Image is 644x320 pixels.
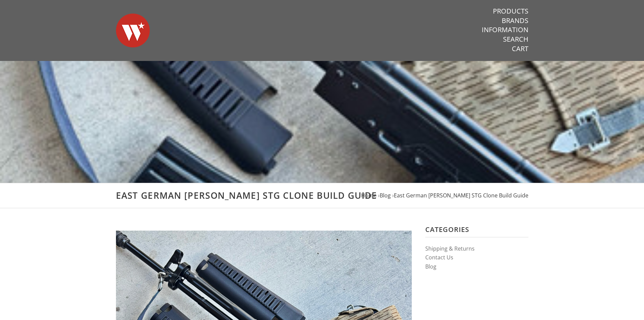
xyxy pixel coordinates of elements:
h3: Categories [425,225,528,237]
a: East German [PERSON_NAME] STG Clone Build Guide [394,192,528,199]
a: Shipping & Returns [425,245,475,252]
a: Blog [380,192,391,199]
a: Contact Us [425,254,453,261]
a: Cart [512,44,528,53]
a: Brands [502,16,528,25]
a: Information [482,25,528,34]
li: › [392,191,528,200]
a: Search [503,35,528,44]
a: Blog [425,263,436,270]
img: Warsaw Wood Co. [116,7,150,54]
h1: East German [PERSON_NAME] STG Clone Build Guide [116,190,528,201]
a: Products [493,7,528,16]
li: › [378,191,391,200]
a: Home [361,192,377,199]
